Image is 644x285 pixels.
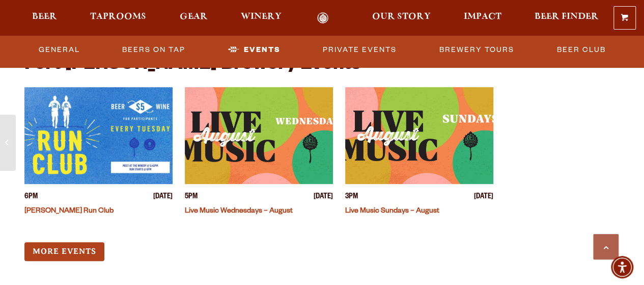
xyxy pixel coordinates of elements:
[241,13,282,21] span: Winery
[593,234,619,260] a: Scroll to top
[234,12,288,24] a: Winery
[24,87,173,184] a: View event details
[224,38,285,62] a: Events
[185,192,198,203] span: 5PM
[32,13,57,21] span: Beer
[83,12,153,24] a: Taprooms
[304,12,342,24] a: Odell Home
[90,13,146,21] span: Taprooms
[535,13,599,21] span: Beer Finder
[25,12,64,24] a: Beer
[474,192,493,203] span: [DATE]
[185,87,333,184] a: View event details
[552,38,609,62] a: Beer Club
[464,13,501,21] span: Impact
[345,192,358,203] span: 3PM
[173,12,214,24] a: Gear
[24,242,104,261] a: More Events (opens in a new window)
[24,192,38,203] span: 6PM
[314,192,333,203] span: [DATE]
[366,12,437,24] a: Our Story
[319,38,401,62] a: Private Events
[611,256,633,278] div: Accessibility Menu
[185,208,293,216] a: Live Music Wednesdays – August
[435,38,518,62] a: Brewery Tours
[372,13,431,21] span: Our Story
[457,12,508,24] a: Impact
[118,38,189,62] a: Beers on Tap
[345,208,439,216] a: Live Music Sundays – August
[528,12,605,24] a: Beer Finder
[35,38,84,62] a: General
[24,208,114,216] a: [PERSON_NAME] Run Club
[180,13,208,21] span: Gear
[153,192,173,203] span: [DATE]
[345,87,493,184] a: View event details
